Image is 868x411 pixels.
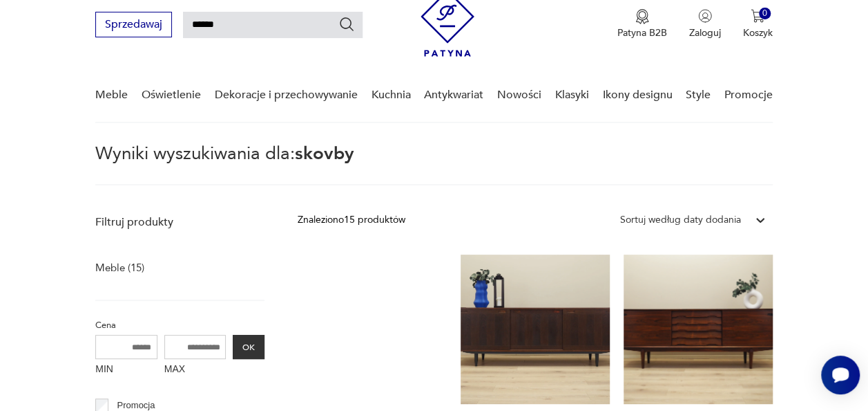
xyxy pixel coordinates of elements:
iframe: Smartsupp widget button [821,356,860,394]
a: Dekoracje i przechowywanie [215,68,358,122]
p: Cena [95,318,264,333]
img: Ikonka użytkownika [698,9,712,23]
p: Wyniki wyszukiwania dla: [95,145,772,185]
label: MIN [95,359,157,381]
button: OK [233,335,264,359]
a: Meble (15) [95,258,144,277]
div: Znaleziono 15 produktów [298,212,405,228]
img: Ikona koszyka [751,9,764,23]
a: Ikony designu [602,68,672,122]
p: Zaloguj [689,26,721,39]
span: skovby [295,141,354,166]
a: Meble [95,68,128,122]
label: MAX [164,359,226,381]
a: Sprzedawaj [95,21,172,30]
a: Ikona medaluPatyna B2B [617,9,667,39]
button: 0Koszyk [743,9,773,39]
img: Ikona medalu [635,9,649,24]
a: Promocje [724,68,773,122]
a: Kuchnia [371,68,410,122]
p: Koszyk [743,26,773,39]
p: Filtruj produkty [95,214,264,230]
a: Antykwariat [424,68,483,122]
button: Sprzedawaj [95,12,172,37]
p: Patyna B2B [617,26,667,39]
a: Nowości [497,68,541,122]
a: Oświetlenie [142,68,201,122]
a: Klasyki [555,68,589,122]
a: Style [686,68,711,122]
div: Sortuj według daty dodania [620,212,741,228]
button: Patyna B2B [617,9,667,39]
div: 0 [759,8,771,19]
button: Zaloguj [689,9,721,39]
button: Szukaj [338,16,355,33]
